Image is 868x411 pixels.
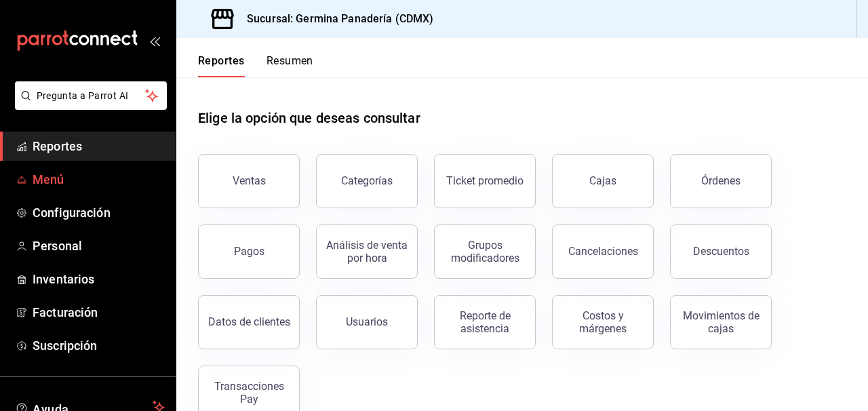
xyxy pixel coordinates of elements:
[561,309,645,335] div: Costos y márgenes
[568,245,638,258] div: Cancelaciones
[434,154,536,208] button: Ticket promedio
[346,315,388,328] div: Usuarios
[552,224,654,279] button: Cancelaciones
[589,174,616,187] div: Cajas
[207,380,291,406] div: Transacciones Pay
[670,224,772,279] button: Descuentos
[33,270,165,288] span: Inventarios
[198,224,300,279] button: Pagos
[198,295,300,349] button: Datos de clientes
[434,224,536,279] button: Grupos modificadores
[552,295,654,349] button: Costos y márgenes
[341,174,393,187] div: Categorías
[446,174,524,187] div: Ticket promedio
[316,224,418,279] button: Análisis de venta por hora
[15,81,167,110] button: Pregunta a Parrot AI
[198,54,245,77] button: Reportes
[33,303,165,321] span: Facturación
[316,295,418,349] button: Usuarios
[233,174,266,187] div: Ventas
[267,54,313,77] button: Resumen
[9,98,167,113] a: Pregunta a Parrot AI
[670,295,772,349] button: Movimientos de cajas
[198,154,300,208] button: Ventas
[33,237,165,255] span: Personal
[198,54,313,77] div: navigation tabs
[701,174,741,187] div: Órdenes
[149,35,160,46] button: open_drawer_menu
[37,89,146,103] span: Pregunta a Parrot AI
[33,170,165,189] span: Menú
[33,203,165,222] span: Configuración
[33,137,165,155] span: Reportes
[325,239,409,265] div: Análisis de venta por hora
[236,11,433,27] h3: Sucursal: Germina Panadería (CDMX)
[443,239,527,265] div: Grupos modificadores
[679,309,763,335] div: Movimientos de cajas
[198,108,420,128] h1: Elige la opción que deseas consultar
[434,295,536,349] button: Reporte de asistencia
[693,245,749,258] div: Descuentos
[552,154,654,208] button: Cajas
[208,315,290,328] div: Datos de clientes
[670,154,772,208] button: Órdenes
[33,336,165,355] span: Suscripción
[234,245,264,258] div: Pagos
[443,309,527,335] div: Reporte de asistencia
[316,154,418,208] button: Categorías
